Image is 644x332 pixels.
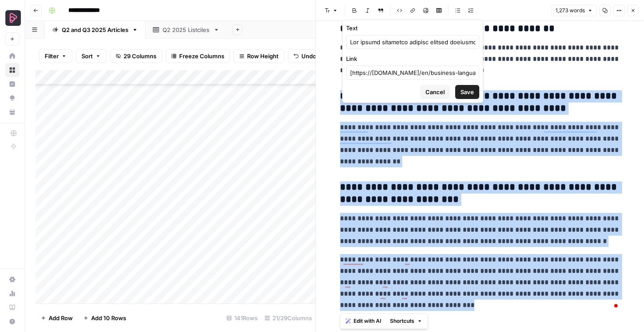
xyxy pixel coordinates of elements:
[556,7,585,14] span: 1,273 words
[247,52,279,60] span: Row Height
[5,105,19,119] a: Your Data
[5,7,19,29] button: Workspace: Preply Business
[62,25,128,34] div: Q2 and Q3 2025 Articles
[342,315,385,327] button: Edit with AI
[39,49,72,63] button: Filter
[354,317,381,325] span: Edit with AI
[425,88,445,96] span: Cancel
[166,49,230,63] button: Freeze Columns
[5,300,19,314] a: Learning Hub
[124,52,156,60] span: 29 Columns
[5,49,19,63] a: Home
[346,24,479,32] label: Text
[5,63,19,77] a: Browse
[261,311,315,325] div: 21/29 Columns
[301,52,316,60] span: Undo
[5,10,21,26] img: Preply Business Logo
[5,286,19,300] a: Usage
[49,314,73,322] span: Add Row
[179,52,224,60] span: Freeze Columns
[223,311,261,325] div: 141 Rows
[45,52,59,60] span: Filter
[76,49,106,63] button: Sort
[5,314,19,328] button: Help + Support
[5,91,19,105] a: Opportunities
[35,311,78,325] button: Add Row
[350,38,475,46] input: Type placeholder
[350,68,475,77] input: www.enter-url-here.com
[91,314,126,322] span: Add 10 Rows
[552,5,597,16] button: 1,273 words
[288,49,322,63] button: Undo
[78,311,131,325] button: Add 10 Rows
[110,49,162,63] button: 29 Columns
[5,272,19,286] a: Settings
[455,85,479,99] button: Save
[420,85,450,99] button: Cancel
[234,49,284,63] button: Row Height
[81,52,93,60] span: Sort
[45,21,145,39] a: Q2 and Q3 2025 Articles
[5,77,19,91] a: Insights
[390,317,414,325] span: Shortcuts
[145,21,227,39] a: Q2 2025 Listciles
[460,88,474,96] span: Save
[386,315,426,327] button: Shortcuts
[346,54,479,63] label: Link
[163,25,210,34] div: Q2 2025 Listciles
